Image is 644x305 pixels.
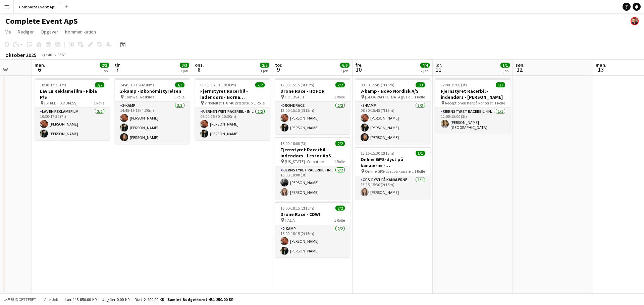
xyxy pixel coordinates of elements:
[18,29,34,35] span: Rediger
[5,29,11,35] span: Vis
[5,16,78,26] h1: Complete Event ApS
[167,297,233,302] span: Samlet budgetteret 451 250.00 KR
[631,17,639,25] app-user-avatar: Christian Brøckner
[5,52,37,58] div: oktober 2025
[43,297,59,302] span: Alle job
[3,296,37,303] button: Budgetteret
[62,27,99,36] a: Kommunikation
[11,297,36,302] span: Budgetteret
[14,0,62,13] button: Complete Event ApS
[65,29,96,35] span: Kommunikation
[3,27,14,36] a: Vis
[38,52,55,57] span: Uge 40
[41,29,58,35] span: Opgaver
[57,52,66,57] div: CEST
[65,297,233,302] div: Løn 448 850.00 KR + Udgifter 0.00 KR + Diæt 2 400.00 KR =
[15,27,37,36] a: Rediger
[38,27,61,36] a: Opgaver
